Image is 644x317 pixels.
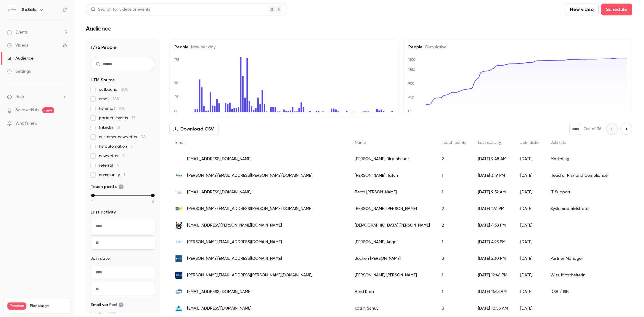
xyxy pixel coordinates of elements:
[131,144,133,149] span: 7
[187,305,251,312] span: [EMAIL_ADDRESS][DOMAIN_NAME]
[436,267,472,283] div: 1
[408,58,416,62] text: 1800
[187,189,251,195] span: [EMAIL_ADDRESS][DOMAIN_NAME]
[15,107,39,113] a: SpeakerHub
[152,199,154,204] span: 6
[15,120,38,127] span: What's new
[472,151,514,167] div: [DATE] 9:48 AM
[175,141,185,145] span: Email
[99,106,126,111] span: hs_email
[60,121,67,126] iframe: Noticeable Trigger
[91,265,155,279] input: From
[109,312,116,316] span: 1237
[7,29,28,35] div: Events
[42,107,54,113] span: new
[545,250,642,267] div: Partner Manager
[472,234,514,250] div: [DATE] 4:23 PM
[7,42,28,48] div: Videos
[545,267,642,283] div: Wiss. Mitarbeiterin
[99,172,125,178] span: community
[99,87,129,93] span: outbound
[472,217,514,234] div: [DATE] 4:38 PM
[187,206,312,212] span: [PERSON_NAME][EMAIL_ADDRESS][PERSON_NAME][DOMAIN_NAME]
[545,184,642,200] div: IT Support
[141,135,146,139] span: 26
[514,300,545,317] div: [DATE]
[514,250,545,267] div: [DATE]
[436,234,472,250] div: 1
[545,200,642,217] div: Systemadministrator
[514,267,545,283] div: [DATE]
[584,126,601,132] p: Out of 36
[550,141,566,145] span: Job title
[472,250,514,267] div: [DATE] 2:30 PM
[349,300,436,317] div: Katrin Schuy
[122,154,125,158] span: 5
[436,217,472,234] div: 2
[349,234,436,250] div: [PERSON_NAME] Angeli
[175,222,182,229] img: cyber-samurai.net
[7,5,17,15] img: SoSafe
[7,94,67,100] li: help-dropdown-opener
[514,283,545,300] div: [DATE]
[123,173,125,177] span: 1
[86,25,112,32] h1: Audience
[175,288,182,295] img: ihre-pvs.de
[99,96,119,102] span: email
[22,7,37,13] h6: SoSafe
[169,123,219,135] button: Download CSV
[30,304,67,308] span: Plan usage
[423,45,447,49] span: Cumulative
[514,184,545,200] div: [DATE]
[408,68,415,72] text: 1350
[620,123,632,135] button: Next page
[436,167,472,184] div: 1
[514,217,545,234] div: [DATE]
[472,184,514,200] div: [DATE] 9:52 AM
[91,44,155,51] h1: 1775 People
[349,250,436,267] div: Jochen [PERSON_NAME]
[349,167,436,184] div: [PERSON_NAME] Hatch
[436,151,472,167] div: 2
[408,109,411,113] text: 0
[99,163,119,168] span: referral
[117,125,120,130] span: 31
[175,172,182,179] img: agriapet.co.uk
[175,305,182,312] img: cairo.ag
[7,302,26,310] span: Premium
[7,55,33,61] div: Audience
[355,141,366,145] span: Name
[7,69,31,74] div: Settings
[91,209,116,215] span: Last activity
[436,200,472,217] div: 2
[174,58,179,62] text: 175
[174,95,179,99] text: 45
[514,151,545,167] div: [DATE]
[91,282,155,296] input: To
[349,217,436,234] div: [DEMOGRAPHIC_DATA] [PERSON_NAME]
[349,283,436,300] div: Arnd Kura
[408,95,415,99] text: 450
[175,205,182,212] img: schulverlag.ch
[478,141,501,145] span: Last activity
[91,235,155,250] input: To
[175,255,182,262] img: prosec-networks.com
[99,125,120,130] span: linkedin
[436,283,472,300] div: 1
[601,4,632,15] button: Schedule
[91,219,155,233] input: From
[436,250,472,267] div: 3
[408,44,627,50] h5: People
[545,167,642,184] div: Head of Risk and Compliance
[520,141,539,145] span: Join date
[514,167,545,184] div: [DATE]
[91,302,124,308] span: Email verified
[175,272,182,279] img: fau.de
[99,134,146,140] span: customer newsletter
[514,234,545,250] div: [DATE]
[472,167,514,184] div: [DATE] 3:19 PM
[472,200,514,217] div: [DATE] 1:41 PM
[174,109,177,113] text: 0
[349,267,436,283] div: [PERSON_NAME] [PERSON_NAME]
[131,116,136,120] span: 75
